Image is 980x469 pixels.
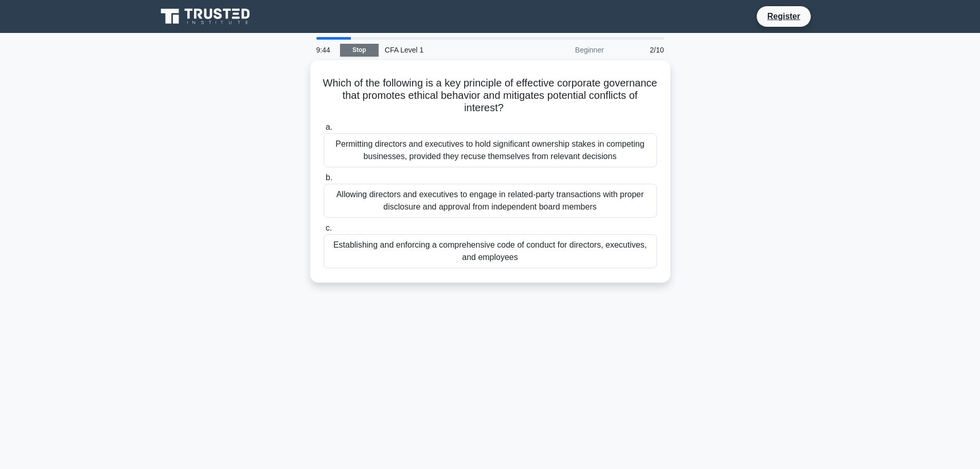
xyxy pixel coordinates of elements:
div: Permitting directors and executives to hold significant ownership stakes in competing businesses,... [324,133,657,167]
div: CFA Level 1 [379,40,520,60]
span: b. [326,173,332,182]
div: Beginner [520,40,610,60]
div: Allowing directors and executives to engage in related-party transactions with proper disclosure ... [324,184,657,218]
div: 2/10 [610,40,670,60]
div: 9:44 [310,40,340,60]
h5: Which of the following is a key principle of effective corporate governance that promotes ethical... [323,77,658,115]
a: Register [761,10,806,23]
a: Stop [340,44,379,57]
span: a. [326,123,332,131]
span: c. [326,223,332,232]
div: Establishing and enforcing a comprehensive code of conduct for directors, executives, and employees [324,234,657,268]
